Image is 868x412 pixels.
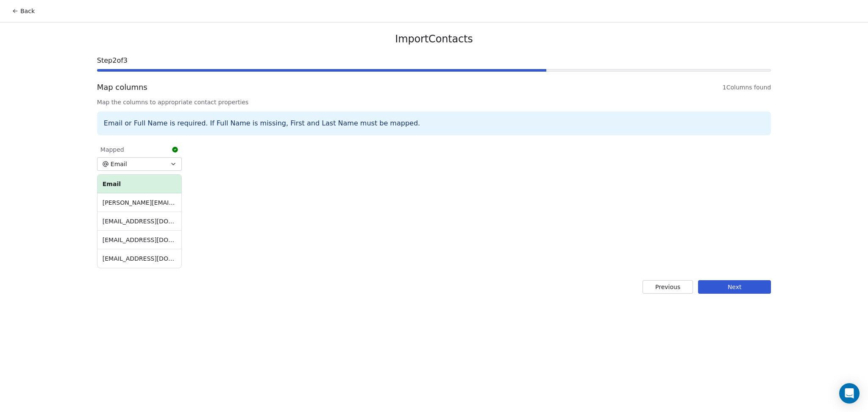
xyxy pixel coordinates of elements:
button: Next [698,280,771,294]
div: Email or Full Name is required. If Full Name is missing, First and Last Name must be mapped. [97,111,771,135]
td: [EMAIL_ADDRESS][DOMAIN_NAME] [97,212,181,231]
span: Step 2 of 3 [97,56,771,66]
span: 1 Columns found [723,83,771,92]
span: Map columns [97,82,147,93]
span: Map the columns to appropriate contact properties [97,98,771,106]
span: Mapped [100,145,124,154]
span: Import Contacts [395,33,473,45]
td: [EMAIL_ADDRESS][DOMAIN_NAME] [97,249,181,268]
th: Email [97,175,181,193]
td: [PERSON_NAME][EMAIL_ADDRESS][DOMAIN_NAME] [97,193,181,212]
button: Back [7,3,40,19]
button: Previous [643,280,693,294]
span: Email [111,160,127,168]
td: [EMAIL_ADDRESS][DOMAIN_NAME] [97,231,181,249]
div: Open Intercom Messenger [839,383,860,404]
